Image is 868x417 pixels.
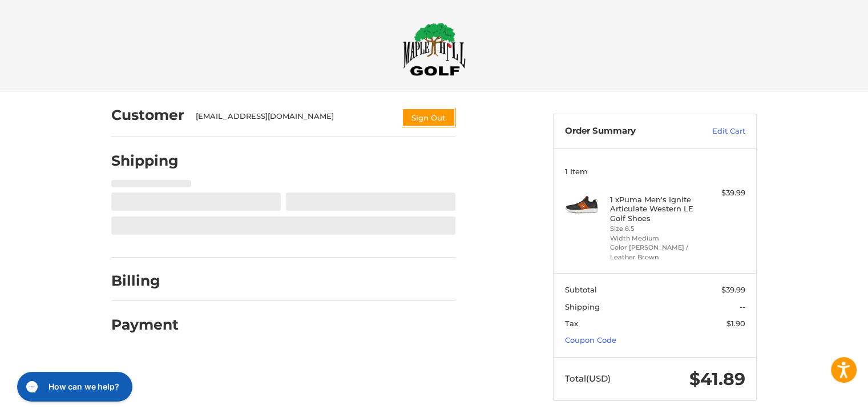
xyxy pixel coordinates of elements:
a: Coupon Code [565,335,616,344]
img: Maple Hill Golf [403,22,466,76]
span: Total (USD) [565,373,611,384]
h4: 1 x Puma Men's Ignite Articulate Western LE Golf Shoes [610,195,697,223]
span: $1.90 [726,319,745,328]
div: [EMAIL_ADDRESS][DOMAIN_NAME] [196,111,391,127]
span: Shipping [565,302,600,311]
h2: Billing [111,272,178,290]
li: Size 8.5 [610,224,697,234]
iframe: Gorgias live chat messenger [11,368,135,406]
h2: Customer [111,106,184,124]
h2: Payment [111,316,179,334]
li: Color [PERSON_NAME] / Leather Brown [610,243,697,262]
h3: 1 Item [565,167,745,176]
span: $39.99 [721,285,745,294]
h3: Order Summary [565,126,688,137]
span: -- [740,302,745,311]
button: Sign Out [402,108,455,127]
li: Width Medium [610,234,697,243]
span: Tax [565,319,578,328]
h2: Shipping [111,152,179,170]
div: $39.99 [700,187,745,199]
a: Edit Cart [688,126,745,137]
span: Subtotal [565,285,597,294]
